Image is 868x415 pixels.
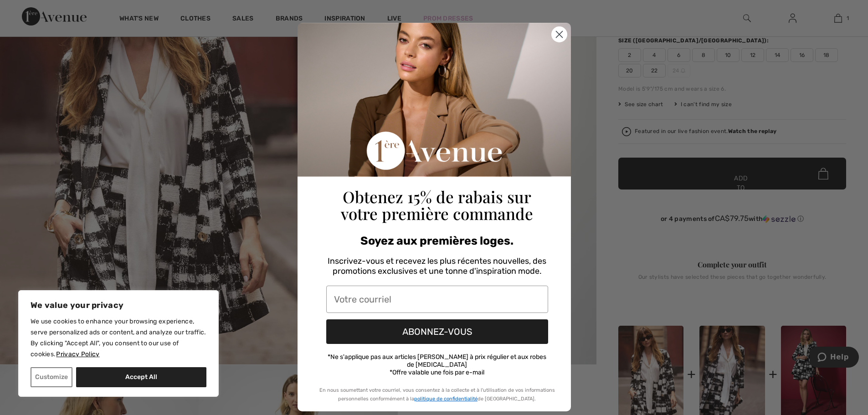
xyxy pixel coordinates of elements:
[319,387,555,402] span: En nous soumettant votre courriel, vous consentez à la collecte et à l'utilisation de vos informa...
[35,373,68,381] font: Customize
[341,186,533,224] span: Obtenez 15% de rabais sur votre première commande
[31,300,123,310] font: We value your privacy
[31,318,206,358] font: We use cookies to enhance your browsing experience, serve personalized ads or content, and analyz...
[326,286,548,313] input: Votre courriel
[414,396,478,402] a: politique de confidentialité
[102,350,103,359] a: Privacy Policy
[76,367,206,387] button: Accept All
[31,367,72,387] button: Customize
[328,256,546,276] span: Inscrivez-vous et recevez les plus récentes nouvelles, des promotions exclusives et une tonne d'i...
[125,373,157,381] font: Accept All
[56,350,99,358] font: Privacy Policy
[390,369,484,376] span: *Offre valable une fois par e-mail
[21,6,39,15] font: Help
[56,350,100,359] a: Privacy Policy
[326,319,548,344] button: ABONNEZ-VOUS
[360,234,514,247] span: Soyez aux premières loges.
[328,353,546,369] span: *Ne s'applique pas aux articles [PERSON_NAME] à prix régulier et aux robes de [MEDICAL_DATA]
[18,290,219,397] div: We value your privacy
[551,26,567,42] button: Close dialog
